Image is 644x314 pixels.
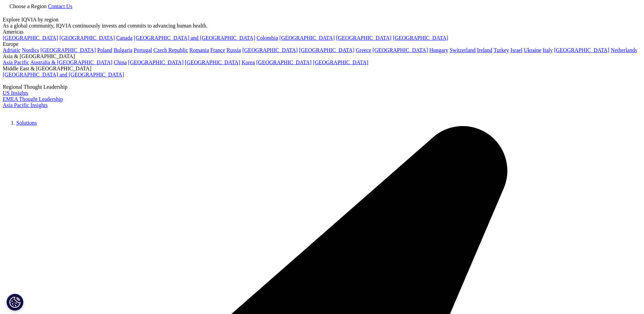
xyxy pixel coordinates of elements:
a: Canada [116,35,132,41]
a: Greece [356,47,371,53]
a: [GEOGRAPHIC_DATA] [128,59,183,65]
a: [GEOGRAPHIC_DATA] [59,35,115,41]
div: Regional Thought Leadership [3,84,641,90]
a: Israel [511,47,523,53]
a: Poland [97,47,112,53]
a: Asia Pacific Insights [3,102,48,108]
a: Italy [543,47,553,53]
span: Choose a Region [10,3,47,9]
a: Solutions [16,120,37,126]
a: Netherlands [611,47,637,53]
a: US Insights [3,90,28,96]
a: [GEOGRAPHIC_DATA] [40,47,96,53]
button: Cookies Settings [6,294,23,311]
div: As a global community, IQVIA continuously invests and commits to advancing human health. [3,23,641,29]
a: Romania [189,47,209,53]
a: Ireland [477,47,492,53]
a: Korea [242,59,255,65]
div: Asia & [GEOGRAPHIC_DATA] [3,53,641,59]
a: [GEOGRAPHIC_DATA] and [GEOGRAPHIC_DATA] [3,72,124,77]
div: Americas [3,29,641,35]
a: Colombia [257,35,278,41]
a: [GEOGRAPHIC_DATA] [372,47,428,53]
a: Russia [226,47,241,53]
a: Czech Republic [153,47,188,53]
a: France [210,47,225,53]
a: Adriatic [3,47,20,53]
a: [GEOGRAPHIC_DATA] [554,47,609,53]
a: [GEOGRAPHIC_DATA] [256,59,312,65]
a: [GEOGRAPHIC_DATA] [299,47,354,53]
a: [GEOGRAPHIC_DATA] [313,59,368,65]
a: [GEOGRAPHIC_DATA] [242,47,298,53]
a: China [114,59,127,65]
div: Europe [3,41,641,47]
div: Explore IQVIA by region [3,17,641,23]
a: Switzerland [449,47,475,53]
a: Nordics [22,47,39,53]
a: [GEOGRAPHIC_DATA] and [GEOGRAPHIC_DATA] [134,35,255,41]
a: Turkey [494,47,509,53]
a: [GEOGRAPHIC_DATA] [393,35,448,41]
a: [GEOGRAPHIC_DATA] [185,59,240,65]
a: Ukraine [524,47,541,53]
a: EMEA Thought Leadership [3,96,63,102]
a: Portugal [134,47,152,53]
a: [GEOGRAPHIC_DATA] [279,35,335,41]
a: Asia Pacific [3,59,29,65]
a: Hungary [429,47,448,53]
a: Australia & [GEOGRAPHIC_DATA] [30,59,112,65]
div: Middle East & [GEOGRAPHIC_DATA] [3,66,641,72]
a: [GEOGRAPHIC_DATA] [3,35,58,41]
a: [GEOGRAPHIC_DATA] [336,35,391,41]
a: Bulgaria [114,47,132,53]
a: Contact Us [48,3,72,9]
